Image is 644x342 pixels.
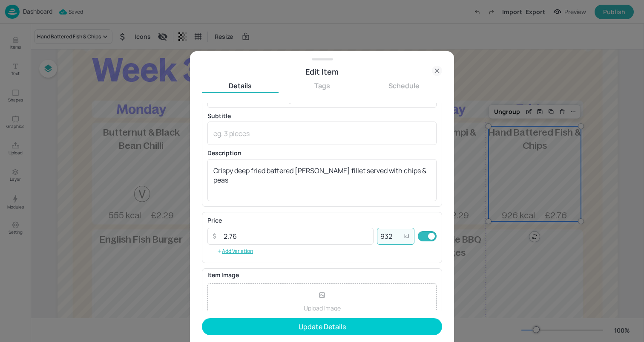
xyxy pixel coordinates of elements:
p: Upload Image [304,304,341,313]
input: 429 [377,228,404,245]
button: Details [202,81,279,90]
p: Description [207,150,437,156]
p: kJ [404,233,409,239]
div: Edit Item [202,66,442,78]
input: 10 [218,228,374,245]
textarea: Crispy deep fried battered [PERSON_NAME] fillet served with chips & peas [213,166,431,194]
button: Tags [284,81,360,90]
button: Add Variation [207,245,262,258]
p: Item Image [207,272,437,278]
p: Price [207,217,222,223]
button: Schedule [365,81,442,90]
button: Update Details [202,318,442,335]
p: Subtitle [207,113,437,119]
